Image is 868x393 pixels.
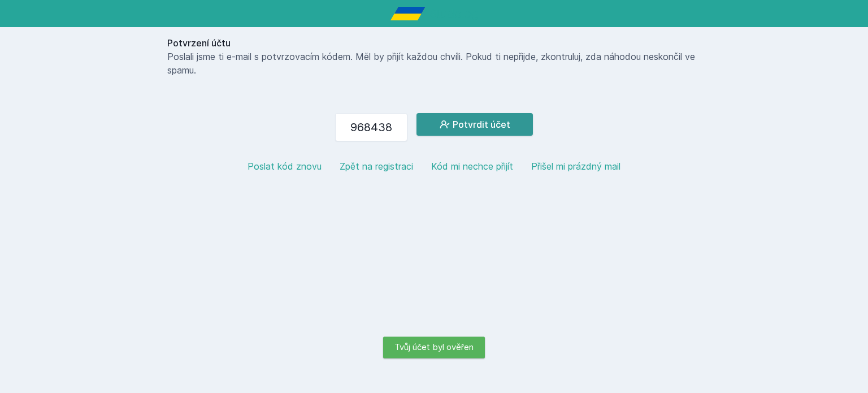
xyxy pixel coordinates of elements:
[383,336,485,358] div: Tvůj účet byl ověřen
[531,159,620,173] button: Přišel mi prázdný mail
[335,113,407,141] input: 123456
[248,159,322,173] button: Poslat kód znovu
[167,36,701,50] h1: Potvrzení účtu
[167,50,701,77] p: Poslali jsme ti e-mail s potvrzovacím kódem. Měl by přijít každou chvíli. Pokud ti nepřijde, zkon...
[431,159,513,173] button: Kód mi nechce přijít
[340,159,413,173] button: Zpět na registraci
[416,113,533,136] button: Potvrdit účet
